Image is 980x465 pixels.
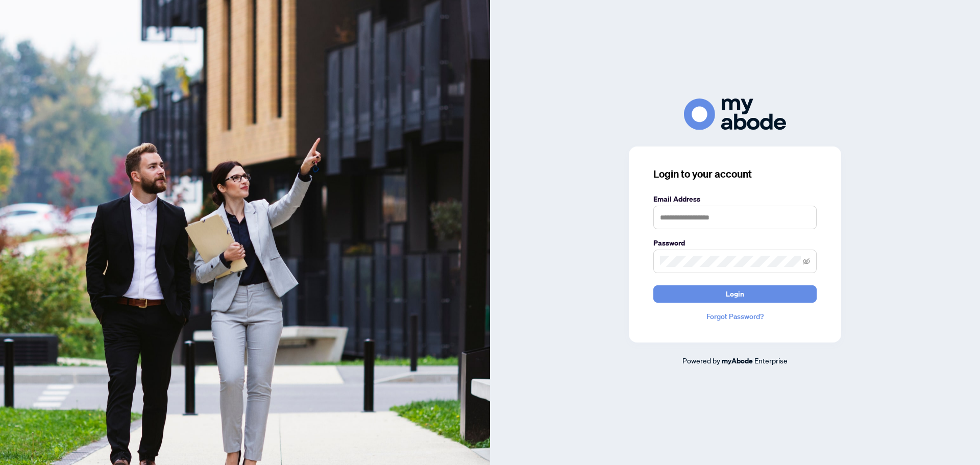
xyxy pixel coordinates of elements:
[653,193,817,205] label: Email Address
[653,237,817,249] label: Password
[754,356,788,365] span: Enterprise
[722,355,753,366] a: myAbode
[726,286,744,302] span: Login
[653,311,817,322] a: Forgot Password?
[682,356,720,365] span: Powered by
[653,285,817,303] button: Login
[803,258,810,265] span: eye-invisible
[684,99,786,130] img: ma-logo
[653,167,817,181] h3: Login to your account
